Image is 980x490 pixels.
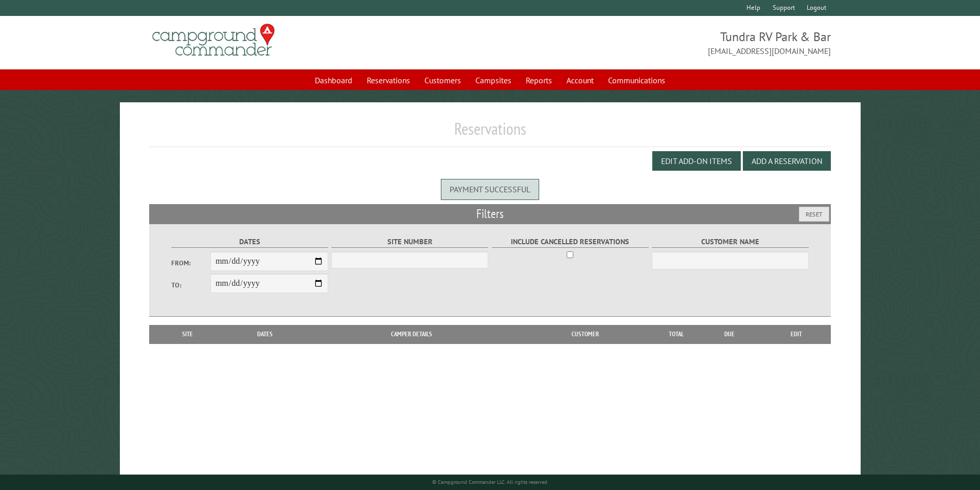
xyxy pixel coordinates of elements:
h2: Filters [149,204,831,224]
button: Add a Reservation [743,151,831,171]
button: Edit Add-on Items [652,151,741,171]
a: Dashboard [309,70,359,90]
label: Dates [171,236,328,248]
img: Campground Commander [149,20,278,60]
label: Site Number [331,236,488,248]
span: Tundra RV Park & Bar [EMAIL_ADDRESS][DOMAIN_NAME] [490,28,831,57]
a: Reports [520,70,558,90]
div: Payment successful [441,179,539,199]
label: Include Cancelled Reservations [492,236,649,248]
a: Customers [418,70,467,90]
a: Campsites [469,70,518,90]
small: © Campground Commander LLC. All rights reserved. [432,479,548,485]
a: Account [560,70,600,90]
label: To: [171,280,210,290]
th: Camper Details [309,325,514,343]
label: From: [171,258,210,268]
th: Total [656,325,697,343]
th: Customer [514,325,656,343]
button: Reset [799,207,829,222]
th: Due [697,325,762,343]
a: Reservations [361,70,416,90]
th: Dates [221,325,309,343]
a: Communications [602,70,671,90]
th: Edit [762,325,831,343]
th: Site [154,325,221,343]
h1: Reservations [149,119,831,147]
label: Customer Name [652,236,809,248]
